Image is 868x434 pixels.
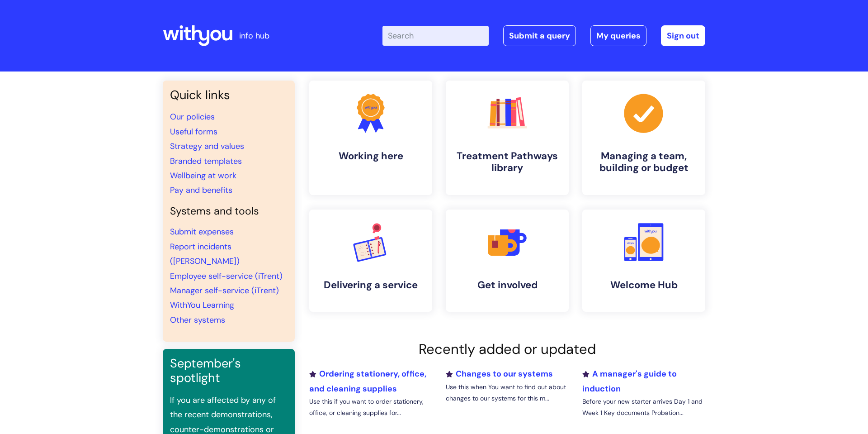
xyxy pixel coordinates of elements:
h4: Systems and tools [170,205,288,218]
a: Treatment Pathways library [446,81,569,195]
a: Wellbeing at work [170,170,236,181]
h4: Managing a team, building or budget [590,150,698,174]
a: Pay and benefits [170,185,232,196]
a: Welcome Hub [582,210,705,312]
h2: Recently added or updated [309,341,705,358]
a: Useful forms [170,126,217,137]
h4: Working here [316,150,425,162]
a: Other systems [170,315,225,325]
a: A manager's guide to induction [582,368,677,394]
a: Submit a query [503,25,576,46]
a: My queries [590,25,646,46]
p: Before your new starter arrives Day 1 and Week 1 Key documents Probation... [582,396,705,419]
a: Get involved [446,210,569,312]
h4: Get involved [453,279,561,291]
a: Sign out [661,25,705,46]
h4: Treatment Pathways library [453,150,561,174]
div: | - [382,25,705,46]
a: Branded templates [170,156,242,167]
a: Changes to our systems [446,368,553,379]
input: Search [382,26,489,46]
h4: Welcome Hub [590,279,698,291]
p: Use this if you want to order stationery, office, or cleaning supplies for... [309,396,432,419]
a: Managing a team, building or budget [582,81,705,195]
a: WithYou Learning [170,300,234,310]
a: Delivering a service [309,210,432,312]
h3: September's spotlight [170,356,288,386]
p: info hub [239,29,269,43]
a: Ordering stationery, office, and cleaning supplies [309,368,426,394]
a: Submit expenses [170,226,234,237]
h3: Quick links [170,88,288,102]
a: Employee self-service (iTrent) [170,271,283,281]
a: Working here [309,81,432,195]
p: Use this when You want to find out about changes to our systems for this m... [446,382,569,404]
a: Report incidents ([PERSON_NAME]) [170,241,240,267]
a: Our policies [170,111,215,122]
a: Strategy and values [170,141,244,152]
h4: Delivering a service [316,279,425,291]
a: Manager self-service (iTrent) [170,285,279,296]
